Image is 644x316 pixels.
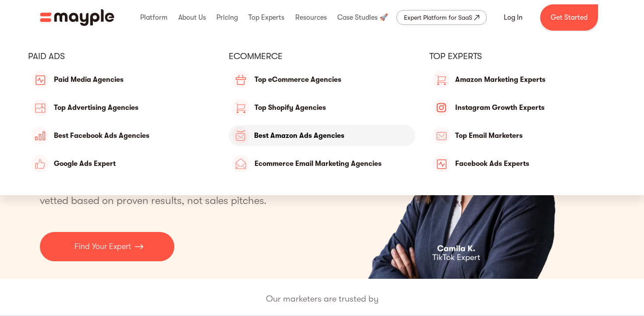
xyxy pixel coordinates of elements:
div: Top Experts [429,51,616,62]
a: Expert Platform for SaaS [396,10,487,25]
div: Resources [293,4,329,32]
div: Top Experts [246,4,287,32]
img: Mayple logo [40,9,114,26]
div: Pricing [214,4,240,32]
a: home [40,9,114,26]
div: PAID ADS [28,51,215,62]
a: Log In [493,7,533,28]
p: Find Your Expert [74,241,131,253]
a: Find Your Expert [40,232,174,261]
div: Platform [138,4,170,32]
div: eCommerce [229,51,415,62]
div: Expert Platform for SaaS [404,12,472,23]
div: About Us [176,4,208,32]
a: Get Started [540,4,598,31]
